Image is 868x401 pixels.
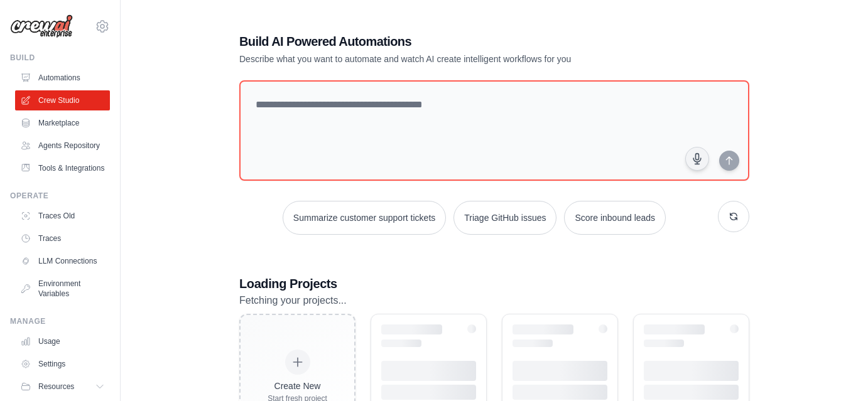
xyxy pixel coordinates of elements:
[15,158,110,178] a: Tools & Integrations
[15,113,110,133] a: Marketplace
[15,274,110,304] a: Environment Variables
[15,251,110,271] a: LLM Connections
[15,377,110,397] button: Resources
[10,316,110,326] div: Manage
[239,33,661,50] h1: Build AI Powered Automations
[15,331,110,351] a: Usage
[10,53,110,63] div: Build
[10,191,110,201] div: Operate
[453,201,556,235] button: Triage GitHub issues
[239,53,661,65] p: Describe what you want to automate and watch AI create intelligent workflows for you
[15,68,110,88] a: Automations
[38,382,74,392] span: Resources
[15,206,110,226] a: Traces Old
[15,354,110,374] a: Settings
[685,147,709,171] button: Click to speak your automation idea
[15,136,110,156] a: Agents Repository
[718,201,749,232] button: Get new suggestions
[239,275,749,292] h3: Loading Projects
[15,228,110,249] a: Traces
[268,380,327,392] div: Create New
[283,201,446,235] button: Summarize customer support tickets
[15,90,110,110] a: Crew Studio
[239,292,749,309] p: Fetching your projects...
[564,201,666,235] button: Score inbound leads
[10,14,73,38] img: Logo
